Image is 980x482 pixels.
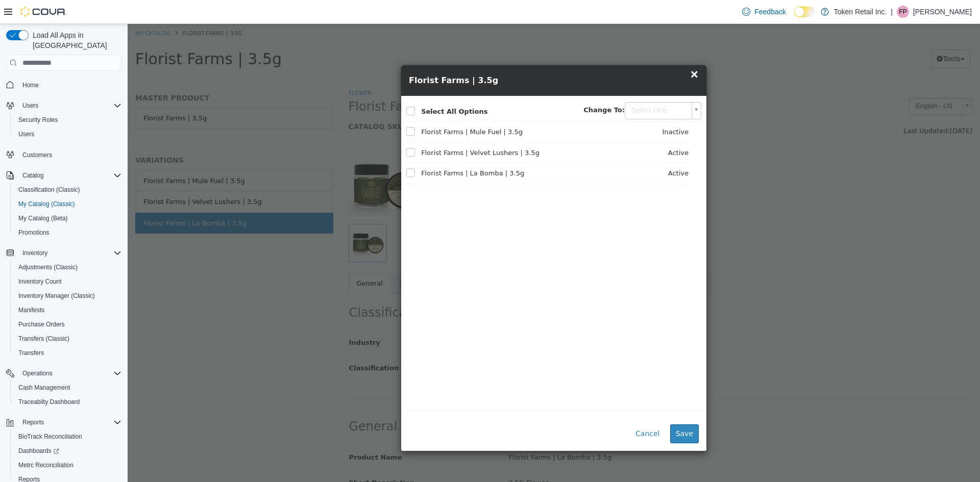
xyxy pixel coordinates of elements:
[14,114,121,126] span: Security Roles
[14,290,99,302] a: Inventory Manager (Classic)
[14,459,78,471] a: Metrc Reconciliation
[543,400,571,419] button: Save
[10,317,126,332] button: Purchase Orders
[14,128,38,140] a: Users
[14,184,84,196] a: Classification (Classic)
[18,99,42,112] button: Users
[18,149,56,161] a: Customers
[14,261,82,273] a: Adjustments (Classic)
[18,398,80,406] span: Traceabilty Dashboard
[18,214,68,222] span: My Catalog (Beta)
[18,320,65,328] span: Purchase Orders
[22,171,43,180] span: Catalog
[18,229,50,237] span: Promotions
[10,225,126,240] button: Promotions
[18,263,78,271] span: Adjustments (Classic)
[14,275,66,288] a: Inventory Count
[18,277,62,286] span: Inventory Count
[20,7,66,17] img: Cova
[18,433,82,441] span: BioTrack Reconciliation
[18,292,95,300] span: Inventory Manager (Classic)
[279,144,397,155] span: Florist Farms | La Bomba | 3.5g
[14,382,121,394] span: Cash Management
[456,81,497,91] label: Change To:
[510,144,561,155] div: Active
[10,332,126,346] button: Transfers (Classic)
[22,369,53,377] span: Operations
[14,184,121,196] span: Classification (Classic)
[18,416,121,428] span: Reports
[10,444,126,458] a: Dashboards
[281,52,571,62] h4: Florist Farms | 3.5g
[18,186,80,194] span: Classification (Classic)
[18,335,69,343] span: Transfers (Classic)
[10,274,126,289] button: Inventory Count
[14,333,121,345] span: Transfers (Classic)
[18,247,121,259] span: Inventory
[18,169,47,182] button: Catalog
[18,306,44,314] span: Manifests
[18,447,59,455] span: Dashboards
[913,6,972,18] p: [PERSON_NAME]
[279,124,412,134] span: Florist Farms | Velvet Lushers | 3.5g
[10,289,126,303] button: Inventory Manager (Classic)
[14,212,72,224] a: My Catalog (Beta)
[738,2,790,22] a: Feedback
[2,246,126,260] button: Inventory
[18,169,121,182] span: Catalog
[10,260,126,274] button: Adjustments (Classic)
[2,77,126,92] button: Home
[2,168,126,183] button: Catalog
[14,198,79,210] a: My Catalog (Classic)
[14,318,121,331] span: Purchase Orders
[18,461,73,469] span: Metrc Reconciliation
[18,79,43,91] a: Home
[22,418,44,426] span: Reports
[14,114,62,126] a: Security Roles
[10,183,126,197] button: Classification (Classic)
[10,211,126,225] button: My Catalog (Beta)
[2,415,126,429] button: Reports
[562,44,571,56] span: ×
[754,7,786,17] span: Feedback
[18,349,44,357] span: Transfers
[14,226,121,239] span: Promotions
[14,261,121,273] span: Adjustments (Classic)
[891,6,893,18] p: |
[510,103,561,113] div: Inactive
[14,445,63,457] a: Dashboards
[14,347,48,359] a: Transfers
[2,366,126,380] button: Operations
[18,384,70,392] span: Cash Management
[14,396,121,408] span: Traceabilty Dashboard
[14,430,121,443] span: BioTrack Reconciliation
[22,81,39,89] span: Home
[794,7,816,17] input: Dark Mode
[10,346,126,360] button: Transfers
[14,128,121,140] span: Users
[897,6,909,18] div: Fetima Perkins
[14,459,121,471] span: Metrc Reconciliation
[14,198,121,210] span: My Catalog (Classic)
[10,395,126,409] button: Traceabilty Dashboard
[18,148,121,161] span: Customers
[18,78,121,91] span: Home
[14,304,48,316] a: Manifests
[279,103,395,113] span: Florist Farms | Mule Fuel | 3.5g
[10,458,126,472] button: Metrc Reconciliation
[14,318,69,331] a: Purchase Orders
[14,333,73,345] a: Transfers (Classic)
[10,303,126,317] button: Manifests
[10,113,126,127] button: Security Roles
[2,98,126,113] button: Users
[899,6,906,18] span: FP
[18,367,121,379] span: Operations
[293,84,360,91] b: Select All Options
[14,347,121,359] span: Transfers
[10,429,126,444] button: BioTrack Reconciliation
[14,382,74,394] a: Cash Management
[18,367,57,379] button: Operations
[22,249,47,257] span: Inventory
[14,226,54,239] a: Promotions
[10,380,126,395] button: Cash Management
